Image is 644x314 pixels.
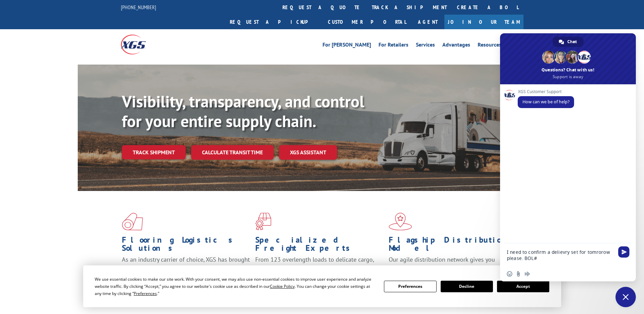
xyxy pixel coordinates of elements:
span: Preferences [134,291,157,296]
img: xgs-icon-focused-on-flooring-red [255,213,271,230]
span: Chat [567,37,577,47]
h1: Specialized Freight Experts [255,236,384,256]
a: Chat [553,37,584,47]
div: Cookie Consent Prompt [83,265,561,307]
a: Calculate transit time [191,145,274,160]
img: xgs-icon-flagship-distribution-model-red [389,213,412,230]
button: Preferences [384,281,436,292]
a: XGS ASSISTANT [279,145,337,160]
span: Send a file [516,271,521,277]
a: Close chat [615,287,636,307]
a: For Retailers [379,42,408,50]
div: We use essential cookies to make our site work. With your consent, we may also use non-essential ... [95,276,376,297]
button: Accept [497,281,549,292]
span: As an industry carrier of choice, XGS has brought innovation and dedication to flooring logistics... [122,256,250,280]
span: How can we be of help? [522,99,569,105]
a: Services [416,42,435,50]
a: Request a pickup [225,15,323,29]
a: For [PERSON_NAME] [323,42,371,50]
span: XGS Customer Support [518,89,574,94]
a: Join Our Team [444,15,523,29]
b: Visibility, transparency, and control for your entire supply chain. [122,91,364,132]
span: Audio message [525,271,530,277]
span: Our agile distribution network gives you nationwide inventory management on demand. [389,256,514,272]
a: Advantages [442,42,470,50]
a: Resources [478,42,501,50]
a: Customer Portal [323,15,411,29]
span: Cookie Policy [270,283,295,289]
h1: Flagship Distribution Model [389,236,517,256]
p: From 123 overlength loads to delicate cargo, our experienced staff knows the best way to move you... [255,256,384,286]
span: Insert an emoji [507,271,512,277]
button: Decline [441,281,493,292]
textarea: Compose your message... [507,243,615,266]
a: [PHONE_NUMBER] [121,4,156,11]
h1: Flooring Logistics Solutions [122,236,250,256]
span: Send [618,246,629,258]
a: Track shipment [122,145,186,159]
img: xgs-icon-total-supply-chain-intelligence-red [122,213,143,230]
a: Agent [411,15,444,29]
